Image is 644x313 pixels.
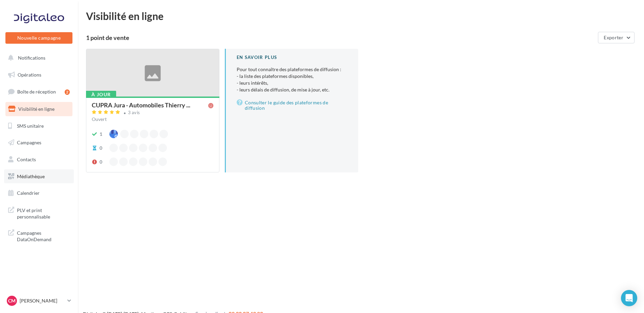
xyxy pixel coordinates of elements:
span: Opérations [18,72,41,78]
button: Exporter [598,32,635,43]
div: 0 [100,145,102,151]
a: CM [PERSON_NAME] [5,294,72,307]
a: Calendrier [4,186,74,200]
a: Consulter le guide des plateformes de diffusion [237,99,347,112]
span: CM [8,297,16,304]
span: Campagnes DataOnDemand [17,228,70,243]
span: PLV et print personnalisable [17,206,70,220]
div: À jour [86,91,116,98]
div: 1 point de vente [86,35,595,41]
a: Opérations [4,68,74,82]
div: Open Intercom Messenger [621,290,637,306]
div: 2 [65,89,70,95]
a: PLV et print personnalisable [4,203,74,223]
p: Pour tout connaître des plateformes de diffusion : [237,66,347,93]
p: [PERSON_NAME] [20,297,65,304]
span: CUPRA Jura - Automobiles Thierry ... [92,102,190,108]
div: 3 avis [128,110,140,115]
li: - leurs intérêts, [237,80,347,86]
span: SMS unitaire [17,123,44,128]
a: Visibilité en ligne [4,102,74,116]
div: 0 [100,159,102,165]
div: Visibilité en ligne [86,11,636,21]
a: Médiathèque [4,169,74,184]
a: Contacts [4,152,74,167]
a: Campagnes [4,135,74,150]
span: Ouvert [92,116,107,122]
span: Boîte de réception [17,89,56,95]
button: Nouvelle campagne [5,32,72,44]
span: Contacts [17,156,36,162]
li: - la liste des plateformes disponibles, [237,73,347,80]
a: Boîte de réception2 [4,84,74,99]
div: 1 [100,131,102,138]
span: Visibilité en ligne [18,106,55,112]
span: Calendrier [17,190,40,196]
a: 3 avis [92,109,214,117]
span: Notifications [18,55,45,61]
a: SMS unitaire [4,119,74,133]
div: En savoir plus [237,54,347,61]
span: Campagnes [17,140,41,145]
span: Exporter [604,35,623,40]
button: Notifications [4,51,71,65]
a: Campagnes DataOnDemand [4,226,74,246]
span: Médiathèque [17,173,45,179]
li: - leurs délais de diffusion, de mise à jour, etc. [237,86,347,93]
